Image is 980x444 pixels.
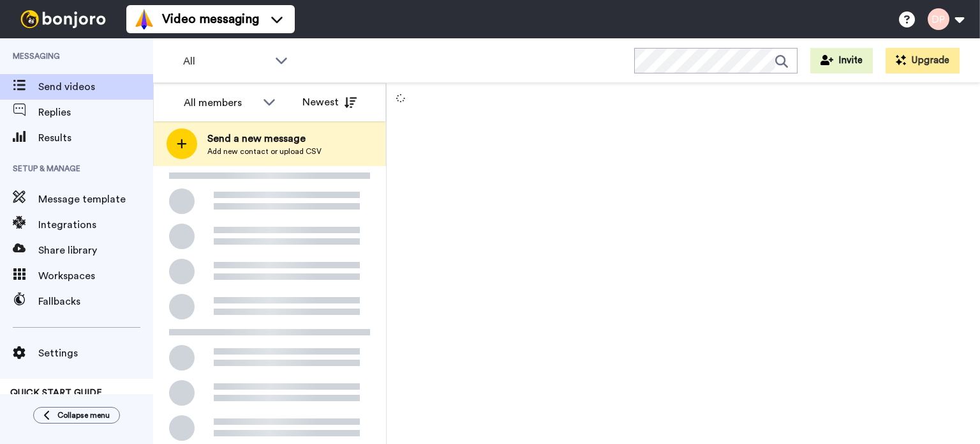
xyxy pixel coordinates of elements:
span: Send a new message [207,131,322,146]
span: Workspaces [38,268,153,284]
img: vm-color.svg [134,9,154,29]
span: Message template [38,192,153,207]
span: Settings [38,346,153,361]
span: QUICK START GUIDE [10,388,102,397]
span: Share library [38,243,153,258]
span: Fallbacks [38,294,153,309]
span: All [183,54,269,69]
div: All members [184,95,256,111]
button: Invite [810,48,873,73]
button: Upgrade [886,48,960,73]
img: bj-logo-header-white.svg [15,10,111,28]
span: Results [38,130,153,146]
button: Newest [293,89,366,115]
span: Replies [38,105,153,120]
span: Send videos [38,79,153,95]
button: Collapse menu [33,407,120,424]
span: Video messaging [162,10,259,28]
span: Collapse menu [57,410,110,420]
span: Add new contact or upload CSV [207,146,322,157]
span: Integrations [38,217,153,233]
